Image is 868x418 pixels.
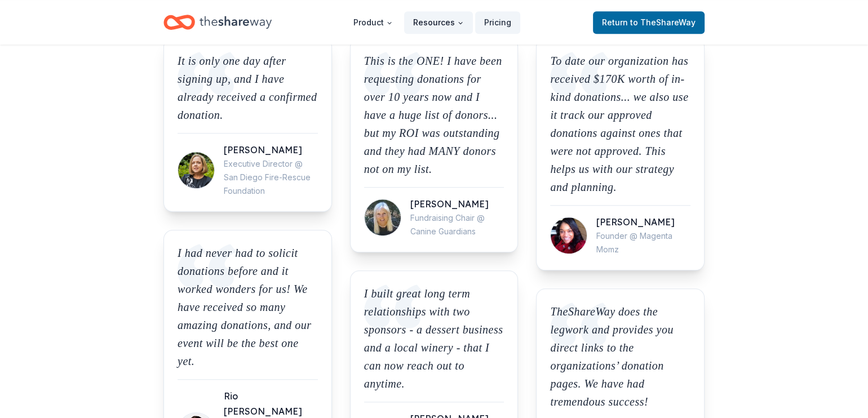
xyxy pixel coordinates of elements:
p: I built great long term relationships with two sponsors - a dessert business and a local winery -... [364,284,504,393]
img: Picture for Maria Manning [551,217,587,254]
nav: Main [344,9,520,35]
img: Picture for Wendy Robinson [178,152,214,188]
p: It is only one day after signing up, and I have already received a confirmed donation. [178,52,318,124]
span: to TheShareWay [630,17,696,27]
img: Picture for Marcia Hadeler [365,199,401,235]
button: Product [344,11,402,34]
p: TheShareWay does the legwork and provides you direct links to the organizations’ donation pages. ... [550,303,690,411]
p: I had never had to solicit donations before and it worked wonders for us! We have received so man... [178,244,318,370]
a: Home [163,9,272,35]
a: Returnto TheShareWay [593,11,705,34]
div: Founder @ Magenta Momz [596,229,690,256]
button: Resources [404,11,473,34]
div: [PERSON_NAME] [410,197,504,211]
span: Return [602,16,696,29]
div: [PERSON_NAME] [596,215,690,229]
div: [PERSON_NAME] [224,143,318,157]
p: To date our organization has received $170K worth of in-kind donations... we also use it track ou... [550,52,690,196]
p: This is the ONE! I have been requesting donations for over 10 years now and I have a huge list of... [364,52,504,178]
div: Executive Director @ San Diego Fire-Rescue Foundation [224,157,318,198]
div: Fundraising Chair @ Canine Guardians [410,211,504,238]
a: Pricing [475,11,520,34]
